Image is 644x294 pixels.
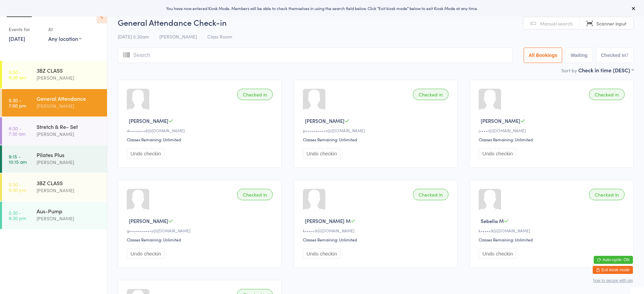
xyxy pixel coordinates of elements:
[2,61,107,88] a: 5:30 -6:30 am3BZ CLASS[PERSON_NAME]
[596,48,634,63] button: Checked in7
[129,217,168,224] span: [PERSON_NAME]
[9,182,26,193] time: 5:30 - 6:30 pm
[303,228,451,233] div: k•••••9@[DOMAIN_NAME]
[9,154,27,164] time: 9:15 - 10:15 am
[9,24,42,35] div: Events for
[540,20,573,27] span: Manual search
[9,210,26,221] time: 5:30 - 6:30 pm
[118,33,149,40] span: [DATE] 5:30am
[479,128,627,133] div: j••••i@[DOMAIN_NAME]
[305,217,351,224] span: [PERSON_NAME] M
[481,217,504,224] span: Sebella M
[589,189,625,200] div: Checked in
[561,67,577,74] label: Sort by
[2,145,107,173] a: 9:15 -10:15 amPilates Plus[PERSON_NAME]
[481,117,520,124] span: [PERSON_NAME]
[9,97,26,108] time: 5:30 - 7:00 pm
[593,278,633,283] button: how to secure with pin
[37,187,101,194] div: [PERSON_NAME]
[413,189,448,200] div: Checked in
[37,215,101,222] div: [PERSON_NAME]
[118,48,513,63] input: Search
[593,266,633,274] button: Exit kiosk mode
[37,102,101,110] div: [PERSON_NAME]
[127,248,165,259] button: Undo checkin
[11,5,633,11] div: You have now entered Kiosk Mode. Members will be able to check themselves in using the search fie...
[118,17,634,28] h2: General Attendance Check-in
[594,256,633,264] button: Auto-cycle: ON
[479,137,627,142] div: Classes Remaining: Unlimited
[37,158,101,166] div: [PERSON_NAME]
[37,67,101,74] div: 3BZ CLASS
[37,151,101,158] div: Pilates Plus
[207,33,232,40] span: Class Room
[9,35,25,42] a: [DATE]
[479,248,517,259] button: Undo checkin
[9,126,25,136] time: 6:30 - 7:30 am
[303,128,451,133] div: p••••••••••n@[DOMAIN_NAME]
[237,89,273,100] div: Checked in
[479,148,517,159] button: Undo checkin
[596,20,627,27] span: Scanner input
[9,69,26,80] time: 5:30 - 6:30 am
[303,237,451,242] div: Classes Remaining: Unlimited
[479,237,627,242] div: Classes Remaining: Unlimited
[37,95,101,102] div: General Attendance
[2,173,107,201] a: 5:30 -6:30 pm3BZ CLASS[PERSON_NAME]
[413,89,448,100] div: Checked in
[626,53,629,58] div: 7
[127,237,275,242] div: Classes Remaining: Unlimited
[127,128,275,133] div: d••••••••8@[DOMAIN_NAME]
[524,48,562,63] button: All Bookings
[237,189,273,200] div: Checked in
[48,35,82,42] div: Any location
[37,123,101,130] div: Stretch & Re- Set
[37,130,101,138] div: [PERSON_NAME]
[303,248,341,259] button: Undo checkin
[37,74,101,82] div: [PERSON_NAME]
[48,24,82,35] div: At
[479,228,627,233] div: k•••••9@[DOMAIN_NAME]
[2,89,107,117] a: 5:30 -7:00 pmGeneral Attendance[PERSON_NAME]
[305,117,344,124] span: [PERSON_NAME]
[129,117,168,124] span: [PERSON_NAME]
[127,137,275,142] div: Classes Remaining: Unlimited
[589,89,625,100] div: Checked in
[37,207,101,215] div: Aus-Pump
[159,33,197,40] span: [PERSON_NAME]
[127,228,275,233] div: g•••••••••••y@[DOMAIN_NAME]
[303,148,341,159] button: Undo checkin
[578,66,634,74] div: Check in time (DESC)
[2,117,107,145] a: 6:30 -7:30 amStretch & Re- Set[PERSON_NAME]
[2,202,107,229] a: 5:30 -6:30 pmAus-Pump[PERSON_NAME]
[127,148,165,159] button: Undo checkin
[303,137,451,142] div: Classes Remaining: Unlimited
[566,48,592,63] button: Waiting
[37,179,101,187] div: 3BZ CLASS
